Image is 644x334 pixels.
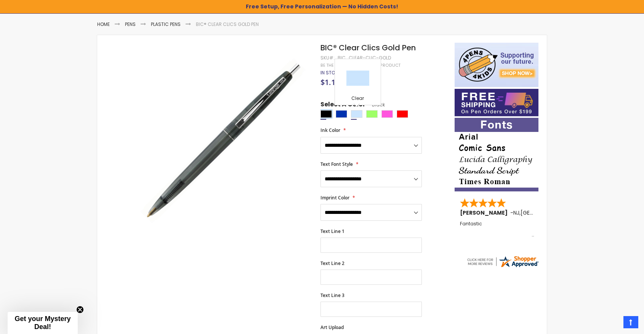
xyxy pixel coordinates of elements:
div: Clear [337,95,379,103]
span: Art Upload [320,324,344,331]
span: Text Font Style [320,161,353,167]
div: Bic_Clear-Clic-Gold [338,55,391,61]
span: Text Line 3 [320,292,344,299]
div: Availability [320,70,341,76]
button: Close teaser [76,306,84,313]
div: Red [397,110,408,118]
img: 4pens.com widget logo [466,255,539,268]
span: Black [365,101,385,108]
span: In stock [320,69,341,76]
span: [GEOGRAPHIC_DATA] [521,209,577,217]
div: Fantastic [460,221,534,238]
img: font-personalization-examples [455,118,538,191]
span: $1.17 [320,77,340,87]
img: bic_clear_clic_side_black.jpg [136,54,310,228]
div: Blue [336,110,347,118]
div: Get your Mystery Deal!Close teaser [8,312,78,334]
span: Text Line 1 [320,228,344,234]
div: Clear [351,110,362,118]
li: BIC® Clear Clics Gold Pen [196,21,259,27]
span: BIC® Clear Clics Gold Pen [320,42,416,53]
strong: SKU [320,55,335,61]
a: Top [623,316,638,328]
a: Pens [125,21,136,27]
span: Select A Color [320,100,365,111]
span: NJ [513,209,519,217]
a: 4pens.com certificate URL [466,263,539,270]
div: Green Light [366,110,378,118]
span: Text Line 2 [320,260,344,267]
span: Ink Color [320,127,340,133]
span: Imprint Color [320,194,349,201]
div: Pink [381,110,393,118]
span: [PERSON_NAME] [460,209,510,217]
a: Home [97,21,110,27]
span: Get your Mystery Deal! [14,315,70,331]
img: Free shipping on orders over $199 [455,89,538,116]
div: Black [320,110,332,118]
img: 4pens 4 kids [455,43,538,87]
a: Be the first to review this product [320,63,400,68]
span: - , [510,209,577,217]
a: Plastic Pens [151,21,181,27]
